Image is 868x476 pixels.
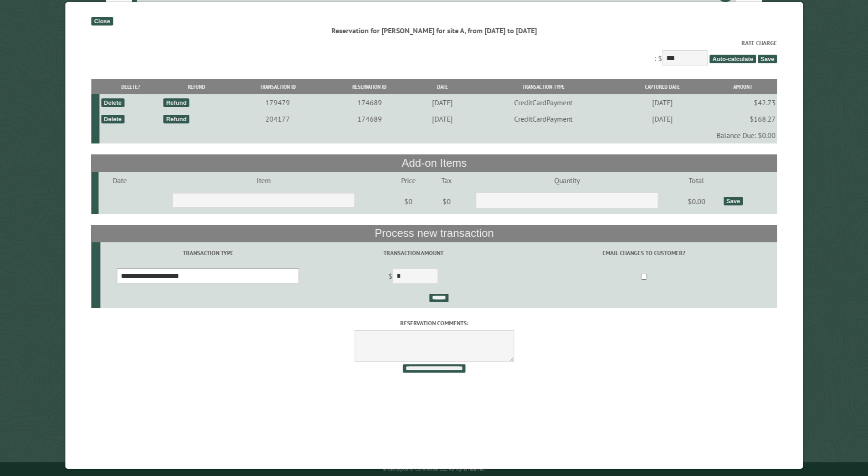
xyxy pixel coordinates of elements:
[386,172,430,189] td: Price
[414,111,470,127] td: [DATE]
[414,79,470,95] th: Date
[430,172,463,189] td: Tax
[162,79,231,95] th: Refund
[616,111,708,127] td: [DATE]
[708,94,777,111] td: $42.73
[324,94,414,111] td: 174689
[315,264,511,290] td: $
[163,115,189,123] div: Refund
[414,94,470,111] td: [DATE]
[512,249,776,257] label: Email changes to customer?
[724,197,743,205] div: Save
[91,39,777,68] div: : $
[386,189,430,214] td: $0
[383,466,486,472] small: © Campground Commander LLC. All rights reserved.
[163,98,189,107] div: Refund
[470,94,616,111] td: CreditCardPayment
[708,111,777,127] td: $168.27
[616,94,708,111] td: [DATE]
[463,172,671,189] td: Quantity
[99,127,777,143] td: Balance Due: $0.00
[140,172,386,189] td: Item
[98,172,140,189] td: Date
[758,55,777,63] span: Save
[324,111,414,127] td: 174689
[102,249,314,257] label: Transaction Type
[91,17,113,26] div: Close
[231,79,325,95] th: Transaction ID
[91,319,777,328] label: Reservation comments:
[470,111,616,127] td: CreditCardPayment
[101,98,124,107] div: Delete
[231,94,325,111] td: 179479
[101,115,124,123] div: Delete
[616,79,708,95] th: Captured Date
[709,55,756,63] span: Auto-calculate
[91,26,777,36] div: Reservation for [PERSON_NAME] for site A, from [DATE] to [DATE]
[231,111,325,127] td: 204177
[708,79,777,95] th: Amount
[99,79,162,95] th: Delete?
[91,39,777,47] label: Rate Charge
[324,79,414,95] th: Reservation ID
[91,154,777,172] th: Add-on Items
[671,189,722,214] td: $0.00
[317,249,509,257] label: Transaction Amount
[470,79,616,95] th: Transaction Type
[430,189,463,214] td: $0
[671,172,722,189] td: Total
[91,225,777,242] th: Process new transaction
